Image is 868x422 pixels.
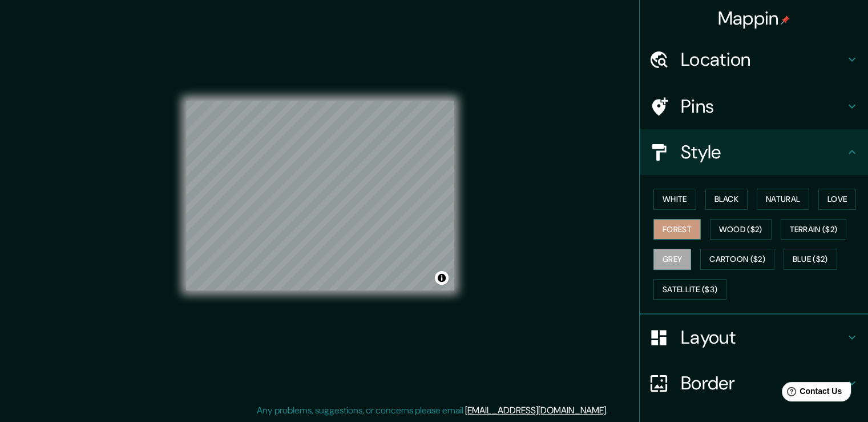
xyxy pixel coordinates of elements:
[257,404,608,417] p: Any problems, suggestions, or concerns please email .
[681,95,845,118] h4: Pins
[609,404,612,417] div: .
[781,15,790,25] img: pin-icon.png
[653,219,701,240] button: Forest
[640,360,868,406] div: Border
[465,404,606,416] a: [EMAIL_ADDRESS][DOMAIN_NAME]
[681,141,845,164] h4: Style
[681,326,845,349] h4: Layout
[653,279,726,300] button: Satellite ($3)
[818,189,856,210] button: Love
[718,7,790,30] h4: Mappin
[435,271,449,285] button: Toggle attribution
[766,377,855,409] iframe: Help widget launcher
[640,83,868,129] div: Pins
[757,189,809,210] button: Natural
[681,48,845,71] h4: Location
[640,314,868,360] div: Layout
[784,249,837,270] button: Blue ($2)
[705,189,748,210] button: Black
[640,37,868,82] div: Location
[653,189,696,210] button: White
[186,101,454,290] canvas: Map
[710,219,772,240] button: Wood ($2)
[640,129,868,175] div: Style
[681,372,845,395] h4: Border
[781,219,847,240] button: Terrain ($2)
[700,249,774,270] button: Cartoon ($2)
[608,404,609,417] div: .
[653,249,691,270] button: Grey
